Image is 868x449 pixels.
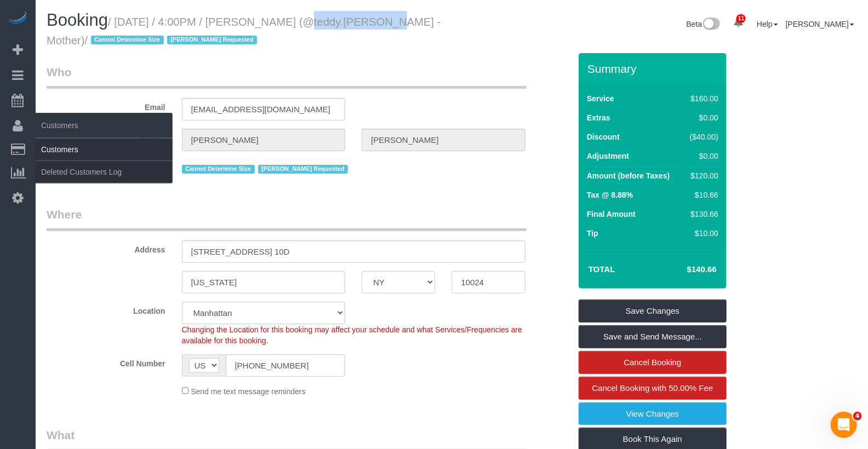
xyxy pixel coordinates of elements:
a: [PERSON_NAME] [786,20,854,28]
img: Automaid Logo [7,11,28,26]
div: $160.00 [686,93,719,104]
span: Booking [47,10,108,30]
div: $10.66 [686,189,719,200]
div: $0.00 [686,112,719,123]
label: Amount (before Taxes) [587,170,670,181]
div: $10.00 [686,228,719,239]
label: Tax @ 8.88% [587,189,633,200]
input: Cell Number [226,354,346,377]
span: Cannot Determine Size [91,36,164,44]
span: [PERSON_NAME] Requested [258,165,349,174]
div: $120.00 [686,170,719,181]
a: Customers [36,139,173,160]
label: Location [38,302,174,316]
a: Beta [687,20,721,28]
ul: Customers [36,138,173,183]
legend: Who [47,64,527,89]
span: / [84,34,260,47]
span: Changing the Location for this booking may affect your schedule and what Services/Frequencies are... [182,325,523,345]
input: City [182,271,346,293]
span: Cancel Booking with 50.00% Fee [592,383,713,393]
label: Address [38,240,174,255]
small: / [DATE] / 4:00PM / [PERSON_NAME] (@teddy.[PERSON_NAME] - Mother) [47,16,441,47]
a: Cancel Booking with 50.00% Fee [579,377,727,400]
input: First Name [182,129,346,151]
strong: Total [589,264,615,274]
span: 4 [853,412,862,421]
label: Extras [587,112,610,123]
iframe: Intercom live chat [831,412,857,438]
h4: $140.66 [654,265,717,274]
a: Deleted Customers Log [36,161,173,183]
label: Email [38,98,174,113]
label: Tip [587,228,598,239]
div: $130.66 [686,209,719,220]
input: Zip Code [452,271,525,293]
img: New interface [702,18,720,32]
h3: Summary [587,62,721,75]
legend: Where [47,206,527,231]
span: Send me text message reminders [191,387,305,396]
label: Discount [587,131,620,142]
a: Save and Send Message... [579,325,727,348]
a: 11 [728,11,749,35]
label: Service [587,93,614,104]
a: Save Changes [579,300,727,323]
a: View Changes [579,402,727,425]
label: Adjustment [587,151,629,162]
span: 11 [736,14,746,23]
span: Customers [36,113,173,138]
a: Help [757,20,778,28]
div: $0.00 [686,151,719,162]
label: Final Amount [587,209,636,220]
span: [PERSON_NAME] Requested [167,36,258,44]
span: Cannot Determine Size [182,165,255,174]
a: Cancel Booking [579,351,727,374]
input: Email [182,98,346,120]
div: ($40.00) [686,131,719,142]
label: Cell Number [38,354,174,369]
input: Last Name [362,129,526,151]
